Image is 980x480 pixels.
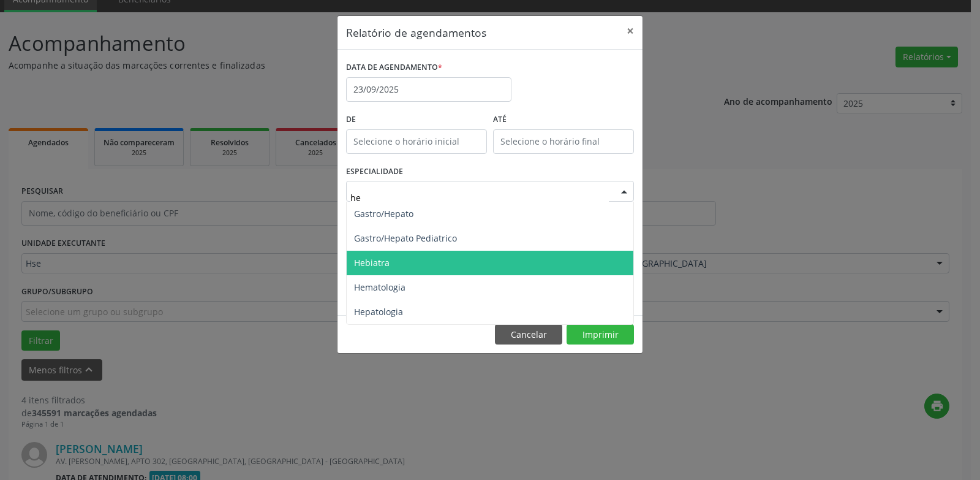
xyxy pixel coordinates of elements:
[354,281,405,293] span: Hematologia
[346,162,403,181] label: ESPECIALIDADE
[567,324,634,345] button: Imprimir
[354,232,457,244] span: Gastro/Hepato Pediatrico
[493,129,634,154] input: Selecione o horário final
[354,208,413,219] span: Gastro/Hepato
[346,58,442,77] label: DATA DE AGENDAMENTO
[495,324,562,345] button: Cancelar
[618,16,643,46] button: Close
[354,306,403,318] span: Hepatologia
[346,77,511,102] input: Selecione uma data ou intervalo
[346,110,487,129] label: De
[346,129,487,154] input: Selecione o horário inicial
[350,185,609,210] input: Seleciona uma especialidade
[346,25,486,40] h5: Relatório de agendamentos
[493,110,634,129] label: ATÉ
[354,257,390,269] span: Hebiatra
